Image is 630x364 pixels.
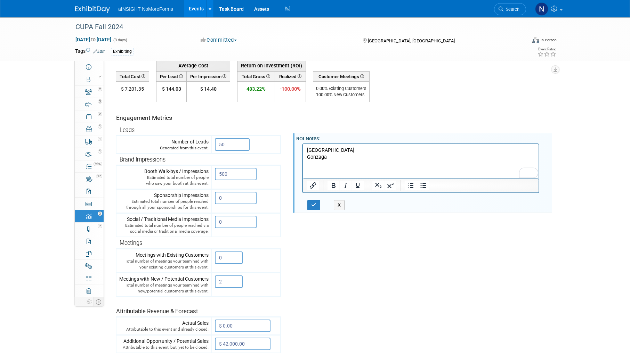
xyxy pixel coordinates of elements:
div: Sponsorship Impressions [119,192,209,210]
span: 0.00 [316,86,324,91]
a: 2 [75,86,104,98]
div: Estimated total number of people reached through all your sponsorships for this event. [119,199,209,210]
div: Engagement Metrics [116,114,278,122]
span: 483.22% [247,86,266,92]
span: Search [503,7,519,12]
img: Nichole Brown [535,2,548,16]
div: Estimated total number of people who saw your booth at this event. [119,175,209,187]
span: 2 [98,87,102,91]
a: 2 [75,110,104,123]
th: Per Lead [156,71,187,81]
a: 17 [75,173,104,185]
th: Total Gross [237,71,275,81]
div: Attributable to this event and already closed. [119,326,209,332]
div: Attributable Revenue & Forecast [116,299,277,316]
span: 1 [98,149,102,154]
button: Bullet list [417,181,429,190]
th: Return on Investment (ROI) [237,60,306,71]
div: Additional Opportunity / Potential Sales [119,338,209,350]
div: Event Rating [538,48,556,51]
button: Numbered list [405,181,417,190]
div: Total number of meetings your team had with your existing customers at this event. [119,258,209,270]
div: Meetings with Existing Customers [119,251,209,270]
a: 3 [75,98,104,110]
td: Personalize Event Tab Strip [85,297,94,306]
th: Total Cost [116,71,149,81]
span: 3 [98,212,102,216]
span: [DATE] [DATE] [75,36,112,43]
div: Generated from this event. [119,145,209,151]
span: 7 [98,224,102,228]
span: $ 144.03 [162,86,181,92]
button: Insert/edit link [307,181,319,190]
th: Realized [275,71,306,81]
th: Per Impression [187,71,230,81]
div: In-Person [540,38,557,43]
a: 1 [75,135,104,148]
span: $ 14.40 [200,86,217,92]
div: Total number of meetings your team had with new/potential customers at this event. [119,282,209,294]
button: Italic [340,181,352,190]
a: 1 [75,148,104,160]
span: 1 [98,124,102,129]
th: Average Cost [156,60,230,71]
a: Edit [93,49,105,54]
iframe: Rich Text Area [303,144,539,178]
button: Committed [198,36,240,44]
span: (3 days) [113,38,127,42]
a: Search [494,3,526,15]
span: -100.00% [280,86,301,92]
span: Brand Impressions [120,156,165,163]
div: % [316,92,366,98]
a: 98% [75,160,104,173]
span: 2 [98,112,102,116]
span: to [90,37,97,42]
span: Existing Customers [328,86,366,91]
span: 3 [98,99,102,104]
div: Estimated total number of people reached via social media or traditional media coverage. [119,223,209,234]
span: [GEOGRAPHIC_DATA], [GEOGRAPHIC_DATA] [368,38,455,43]
img: Format-Inperson.png [532,37,539,43]
td: Toggle Event Tabs [94,297,104,306]
div: ROI Notes: [296,133,552,142]
button: Underline [352,181,364,190]
div: Event Format [485,36,557,47]
button: X [334,200,345,210]
td: $ 7,201.35 [116,82,149,102]
a: 3 [75,210,104,222]
span: Leads [120,127,135,133]
button: Subscript [372,181,384,190]
div: Actual Sales [119,320,209,332]
div: Attributable to this event, but, yet to be closed. [119,345,209,350]
div: % [316,85,366,92]
div: Meetings with New / Potential Customers [119,275,209,294]
span: 98% [94,162,102,166]
img: ExhibitDay [75,6,110,13]
td: Tags [75,48,105,56]
span: Meetings [120,240,142,246]
span: New Customers [332,92,365,97]
button: Bold [328,181,339,190]
div: Booth Walk-bys / Impressions [119,168,209,187]
div: Social / Traditional Media Impressions [119,216,209,234]
th: Customer Meetings [313,71,370,81]
a: 7 [75,223,104,235]
span: 17 [96,174,102,178]
div: Number of Leads [119,138,209,151]
div: Exhibiting [111,48,134,55]
span: 1 [98,137,102,141]
span: 100.00 [316,92,329,97]
span: aINSIGHT NoMoreForms [118,6,173,12]
button: Superscript [385,181,396,190]
a: 1 [75,123,104,135]
div: CUPA Fall 2024 [73,21,516,33]
i: Booth reservation complete [99,75,101,78]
